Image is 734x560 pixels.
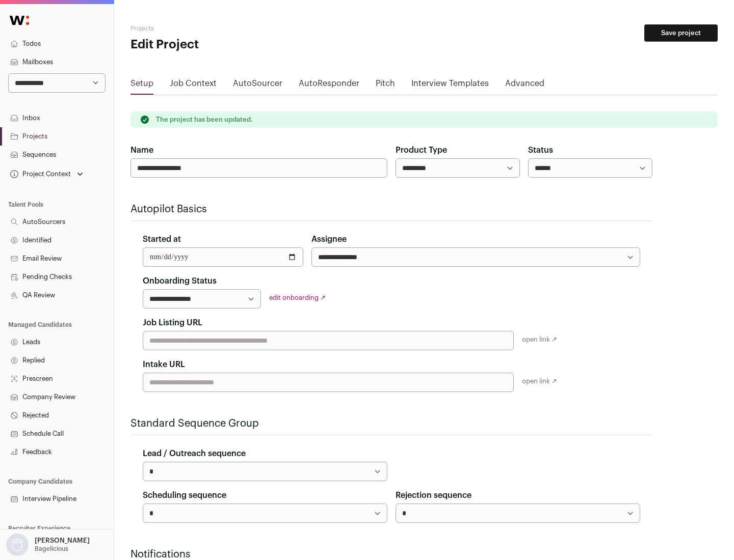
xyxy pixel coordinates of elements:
label: Lead / Outreach sequence [143,447,246,460]
a: Setup [130,77,153,94]
img: nopic.png [6,534,29,556]
label: Product Type [396,144,447,156]
a: AutoSourcer [233,77,282,94]
h2: Projects [130,24,326,33]
label: Job Listing URL [143,317,202,329]
p: Bagelicious [35,545,68,553]
p: The project has been updated. [156,116,253,124]
label: Scheduling sequence [143,489,226,501]
h2: Autopilot Basics [130,202,652,216]
a: Job Context [170,77,217,94]
p: [PERSON_NAME] [35,537,90,545]
label: Rejection sequence [396,489,471,501]
label: Intake URL [143,358,185,371]
img: Wellfound [4,10,35,31]
label: Status [528,144,553,156]
label: Onboarding Status [143,275,217,287]
a: Advanced [505,77,544,94]
a: Pitch [376,77,395,94]
button: Open dropdown [4,534,92,556]
div: Project Context [8,170,71,178]
a: edit onboarding ↗ [269,294,326,301]
h1: Edit Project [130,37,326,53]
a: Interview Templates [411,77,489,94]
label: Started at [143,233,181,245]
h2: Standard Sequence Group [130,416,652,431]
label: Name [130,144,153,156]
label: Assignee [311,233,347,245]
a: AutoResponder [299,77,359,94]
button: Open dropdown [8,167,85,181]
button: Save project [644,24,718,42]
